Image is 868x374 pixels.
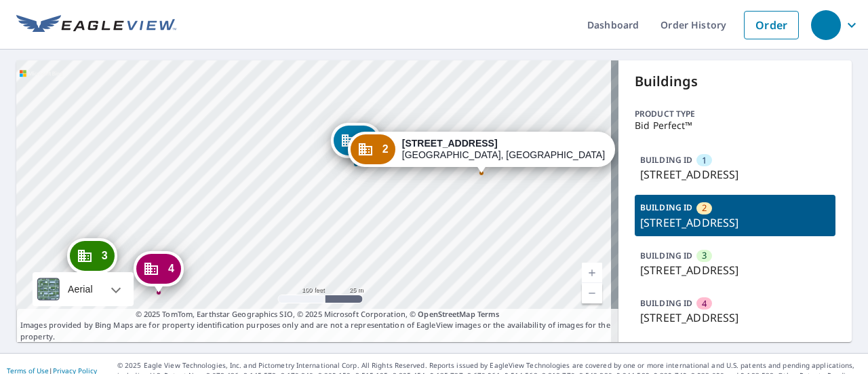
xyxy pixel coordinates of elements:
p: Images provided by Bing Maps are for property identification purposes only and are not a represen... [16,309,618,343]
p: [STREET_ADDRESS] [640,262,830,278]
span: 2 [702,202,707,214]
span: 3 [102,250,108,261]
div: Aerial [33,272,134,306]
a: Current Level 18, Zoom Out [582,283,602,303]
p: BUILDING ID [640,202,692,213]
div: Dropped pin, building 3, Commercial property, 1742 Canton Ave NW Canton, OH 44708 [67,238,117,280]
strong: [STREET_ADDRESS] [402,138,498,149]
p: BUILDING ID [640,154,692,166]
p: [STREET_ADDRESS] [640,214,830,231]
p: [STREET_ADDRESS] [640,310,830,326]
span: 1 [702,154,707,167]
div: Dropped pin, building 4, Commercial property, 1742 Canton Ave NW Canton, OH 44708 [134,251,184,293]
p: Buildings [635,71,835,92]
span: © 2025 TomTom, Earthstar Geographics SIO, © 2025 Microsoft Corporation, © [136,309,500,320]
span: 4 [168,263,174,274]
p: BUILDING ID [640,250,692,261]
p: Bid Perfect™ [635,120,835,131]
span: 2 [382,144,389,154]
div: Dropped pin, building 2, Commercial property, 1800 Canton Ave NW Canton, OH 44708-1810 [348,132,615,174]
span: 4 [702,297,707,310]
p: [STREET_ADDRESS] [640,166,830,183]
a: Terms [477,309,500,319]
a: OpenStreetMap [418,309,475,319]
a: Current Level 18, Zoom In [582,263,602,283]
div: [GEOGRAPHIC_DATA], [GEOGRAPHIC_DATA] 44708-1810 [402,138,606,161]
p: Product type [635,108,835,120]
div: Aerial [64,272,97,306]
div: Dropped pin, building 1, Commercial property, 1800 Canton Ave NW Canton, OH 44708 [331,123,381,165]
a: Order [744,11,799,39]
span: 3 [702,249,707,262]
img: EV Logo [16,15,176,35]
p: BUILDING ID [640,297,692,309]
